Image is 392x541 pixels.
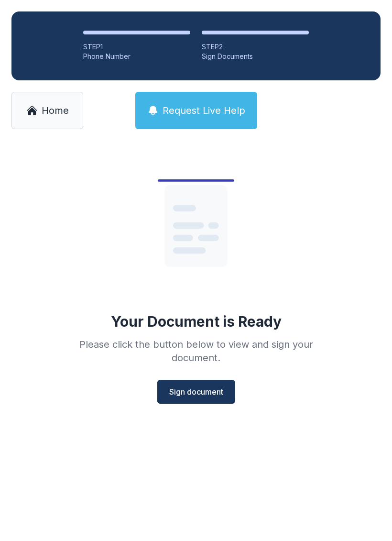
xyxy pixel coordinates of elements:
span: Home [42,104,69,117]
div: Phone Number [83,52,190,61]
div: Your Document is Ready [111,313,282,330]
span: Sign document [169,386,223,397]
span: Request Live Help [163,104,245,117]
div: Please click the button below to view and sign your document. [58,338,334,364]
div: STEP 2 [202,42,309,52]
div: STEP 1 [83,42,190,52]
div: Sign Documents [202,52,309,61]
